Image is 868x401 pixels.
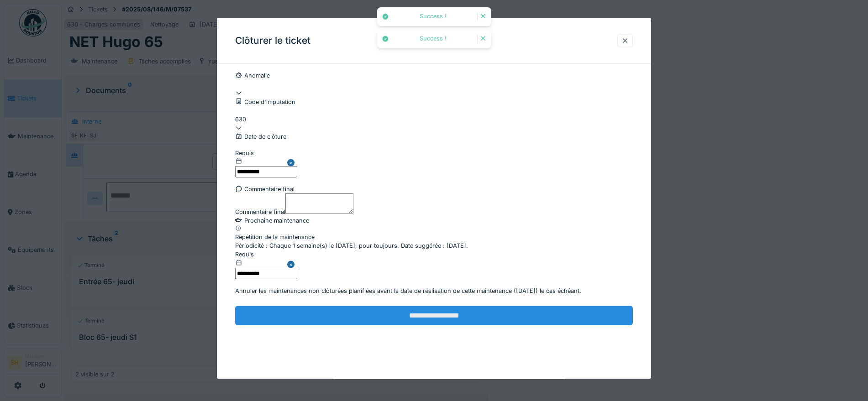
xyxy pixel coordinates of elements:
div: Requis [235,250,297,259]
button: Close [287,148,297,177]
div: Date de clôture [235,132,633,141]
div: 630 [235,115,633,123]
div: Annuler les maintenances non clôturées planifiées avant la date de réalisation de cette maintenan... [235,286,581,295]
button: Close [287,250,297,279]
div: Répétition de la maintenance [235,232,633,241]
div: Commentaire final [235,185,633,193]
div: Code d'imputation [235,97,633,106]
label: Commentaire final [235,207,285,216]
div: Anomalie [235,71,633,80]
div: Périodicité : Chaque 1 semaine(s) le [DATE], pour toujours. Date suggérée : [DATE]. [235,241,633,250]
div: Success ! [394,13,473,21]
div: Requis [235,148,297,157]
h3: Clôturer le ticket [235,35,310,47]
div: Success ! [394,35,473,43]
div: Prochaine maintenance [235,216,633,224]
